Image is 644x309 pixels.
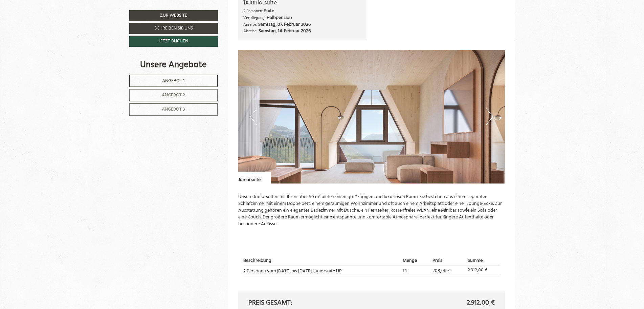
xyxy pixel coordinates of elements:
[259,27,311,35] b: Samstag, 14. Februar 2026
[465,266,499,276] td: 2.912,00 €
[258,21,311,28] b: Samstag, 07. Februar 2026
[162,91,185,99] span: Angebot 2
[465,256,499,265] th: Summe
[129,36,218,47] a: Jetzt buchen
[250,108,257,125] button: Previous
[129,23,218,34] a: Schreiben Sie uns
[486,108,493,125] button: Next
[243,28,258,34] small: Abreise:
[5,18,96,36] div: Guten Tag, wie können wir Ihnen helfen?
[238,194,505,228] p: Unsere Juniorsuiten mit Ihren über 50 m² bieten einen großzügigen und luxuriösen Raum. Sie besteh...
[238,172,271,184] div: Juniorsuite
[430,256,465,265] th: Preis
[400,256,430,265] th: Menge
[243,15,266,21] small: Verpflegung:
[10,19,93,24] div: Berghotel Ratschings
[243,8,263,14] small: 2 Personen:
[243,256,400,265] th: Beschreibung
[238,50,505,184] img: image
[162,105,185,113] span: Angebot 3
[432,267,450,275] span: 208,00 €
[243,298,372,308] div: Preis gesamt:
[400,266,430,276] td: 14
[267,14,292,22] b: Halbpension
[119,5,148,16] div: Dienstag
[129,59,218,71] div: Unsere Angebote
[467,298,495,308] span: 2.912,00 €
[230,179,267,191] button: Senden
[243,266,400,276] td: 2 Personen vom [DATE] bis [DATE] Juniorsuite HP
[243,21,257,28] small: Anreise:
[10,31,93,35] small: 18:15
[162,77,185,85] span: Angebot 1
[129,10,218,21] a: Zur Website
[264,7,274,15] b: Suite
